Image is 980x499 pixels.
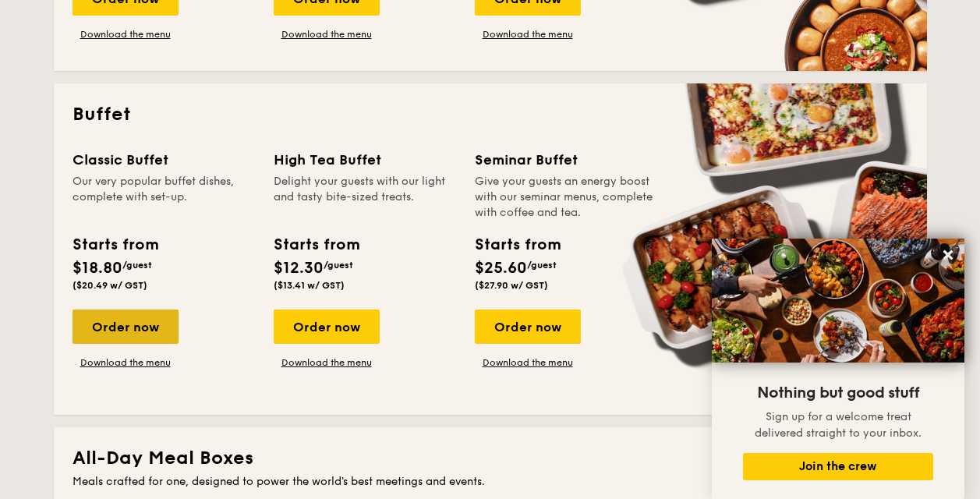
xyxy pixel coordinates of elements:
button: Join the crew [743,453,933,480]
a: Download the menu [73,28,179,41]
div: Seminar Buffet [475,149,657,171]
a: Download the menu [475,356,581,369]
a: Download the menu [274,356,380,369]
span: ($20.49 w/ GST) [73,280,147,291]
span: /guest [122,260,152,271]
button: Close [936,242,961,267]
div: Our very popular buffet dishes, complete with set-up. [73,174,255,221]
div: Give your guests an energy boost with our seminar menus, complete with coffee and tea. [475,174,657,221]
span: $18.80 [73,259,122,278]
span: Nothing but good stuff [757,384,919,402]
a: Download the menu [73,356,179,369]
div: Meals crafted for one, designed to power the world's best meetings and events. [73,474,908,490]
img: DSC07876-Edit02-Large.jpeg [712,239,964,363]
div: Starts from [475,233,560,257]
div: High Tea Buffet [274,149,456,171]
div: Delight your guests with our light and tasty bite-sized treats. [274,174,456,221]
span: $25.60 [475,259,527,278]
span: $12.30 [274,259,324,278]
span: ($13.41 w/ GST) [274,280,345,291]
a: Download the menu [274,28,380,41]
h2: Buffet [73,102,908,127]
span: /guest [527,260,557,271]
div: Order now [73,310,179,344]
div: Starts from [274,233,359,257]
h2: All-Day Meal Boxes [73,446,908,471]
a: Download the menu [475,28,581,41]
span: /guest [324,260,353,271]
span: Sign up for a welcome treat delivered straight to your inbox. [755,410,922,440]
div: Classic Buffet [73,149,255,171]
span: ($27.90 w/ GST) [475,280,548,291]
div: Order now [274,310,380,344]
div: Order now [475,310,581,344]
div: Starts from [73,233,157,257]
